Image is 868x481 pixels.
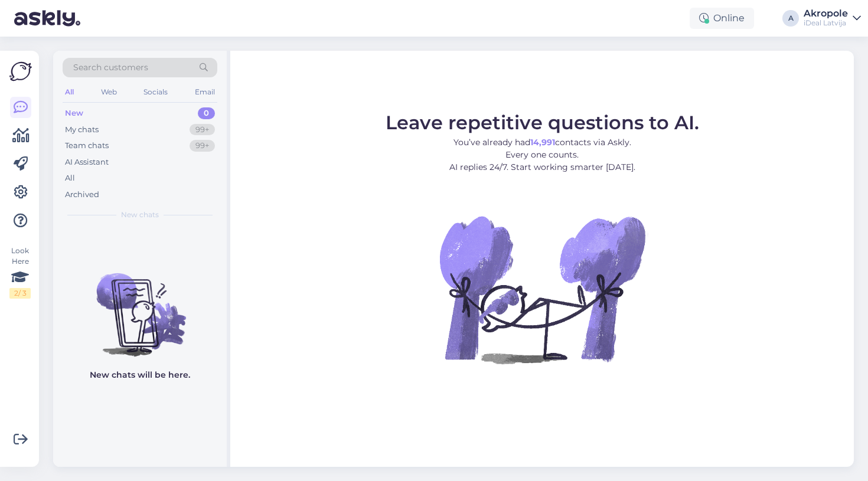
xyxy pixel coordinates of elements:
[782,10,799,27] div: A
[53,252,227,358] img: No chats
[436,183,648,395] img: No Chat active
[9,246,31,299] div: Look Here
[198,107,215,119] div: 0
[65,172,75,184] div: All
[690,8,754,29] div: Online
[73,61,148,74] span: Search customers
[9,288,31,299] div: 2 / 3
[65,140,109,152] div: Team chats
[9,60,32,83] img: Askly Logo
[386,136,699,174] p: You’ve already had contacts via Askly. Every one counts. AI replies 24/7. Start working smarter [...
[192,84,217,100] div: Email
[190,124,215,136] div: 99+
[90,369,190,381] p: New chats will be here.
[65,189,99,201] div: Archived
[804,9,861,28] a: AkropoleiDeal Latvija
[65,107,83,119] div: New
[121,210,159,220] span: New chats
[190,140,215,152] div: 99+
[99,84,119,100] div: Web
[141,84,170,100] div: Socials
[804,18,848,28] div: iDeal Latvija
[386,111,699,134] span: Leave repetitive questions to AI.
[65,124,99,136] div: My chats
[63,84,76,100] div: All
[804,9,848,18] div: Akropole
[65,156,109,168] div: AI Assistant
[530,137,555,148] b: 14,991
